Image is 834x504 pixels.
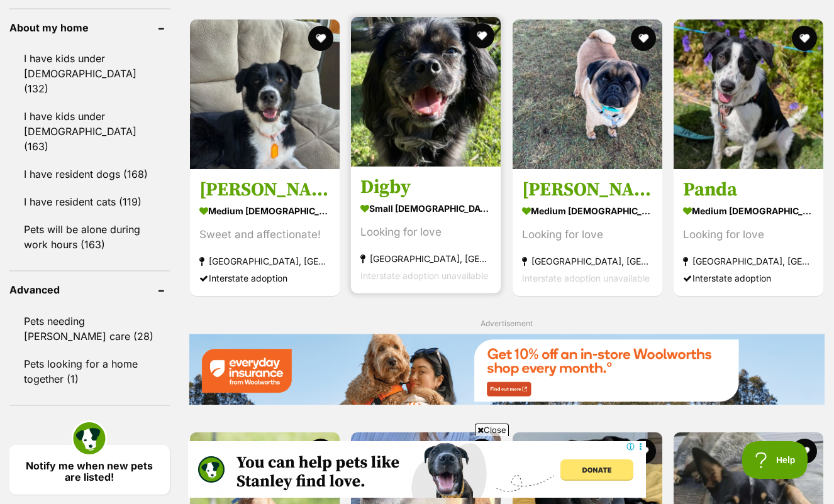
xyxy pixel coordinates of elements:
[792,439,817,464] button: favourite
[522,253,653,270] strong: [GEOGRAPHIC_DATA], [GEOGRAPHIC_DATA]
[189,334,825,405] img: Everyday Insurance promotional banner
[9,284,170,295] header: Advanced
[522,226,653,243] div: Looking for love
[9,351,170,392] a: Pets looking for a home together (1)
[199,270,330,287] div: Interstate adoption
[683,202,814,220] strong: medium [DEMOGRAPHIC_DATA] Dog
[351,166,501,293] a: Digby small [DEMOGRAPHIC_DATA] Dog Looking for love [GEOGRAPHIC_DATA], [GEOGRAPHIC_DATA] Intersta...
[522,273,650,283] span: Interstate adoption unavailable
[683,270,814,287] div: Interstate adoption
[9,22,170,33] header: About my home
[522,178,653,202] h3: [PERSON_NAME]
[360,224,491,241] div: Looking for love
[9,189,170,215] a: I have resident cats (119)
[9,45,170,102] a: I have kids under [DEMOGRAPHIC_DATA] (132)
[674,19,823,169] img: Panda - Border Collie Dog
[9,103,170,160] a: I have kids under [DEMOGRAPHIC_DATA] (163)
[199,202,330,220] strong: medium [DEMOGRAPHIC_DATA] Dog
[190,168,340,296] a: [PERSON_NAME] medium [DEMOGRAPHIC_DATA] Dog Sweet and affectionate! [GEOGRAPHIC_DATA], [GEOGRAPHI...
[9,308,170,349] a: Pets needing [PERSON_NAME] care (28)
[189,334,825,407] a: Everyday Insurance promotional banner
[9,216,170,258] a: Pets will be alone during work hours (163)
[481,319,533,328] span: Advertisement
[360,270,488,281] span: Interstate adoption unavailable
[513,19,662,169] img: Hank - Pug Dog
[190,19,340,169] img: Lara - Border Collie Dog
[683,253,814,270] strong: [GEOGRAPHIC_DATA], [GEOGRAPHIC_DATA]
[9,445,170,495] a: Notify me when new pets are listed!
[351,17,501,167] img: Digby - Cavalier King Charles Spaniel x Poodle (Miniature) x Boston Terrier Dog
[360,250,491,267] strong: [GEOGRAPHIC_DATA], [GEOGRAPHIC_DATA]
[475,424,509,436] span: Close
[683,178,814,202] h3: Panda
[674,168,823,296] a: Panda medium [DEMOGRAPHIC_DATA] Dog Looking for love [GEOGRAPHIC_DATA], [GEOGRAPHIC_DATA] Interst...
[188,441,646,498] iframe: Advertisement
[199,253,330,270] strong: [GEOGRAPHIC_DATA], [GEOGRAPHIC_DATA]
[360,175,491,199] h3: Digby
[199,226,330,243] div: Sweet and affectionate!
[199,178,330,202] h3: [PERSON_NAME]
[513,168,662,296] a: [PERSON_NAME] medium [DEMOGRAPHIC_DATA] Dog Looking for love [GEOGRAPHIC_DATA], [GEOGRAPHIC_DATA]...
[630,26,655,51] button: favourite
[630,439,655,464] button: favourite
[683,226,814,243] div: Looking for love
[742,441,809,479] iframe: Help Scout Beacon - Open
[360,199,491,217] strong: small [DEMOGRAPHIC_DATA] Dog
[469,23,494,48] button: favourite
[9,161,170,187] a: I have resident dogs (168)
[308,26,333,51] button: favourite
[522,202,653,220] strong: medium [DEMOGRAPHIC_DATA] Dog
[792,26,817,51] button: favourite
